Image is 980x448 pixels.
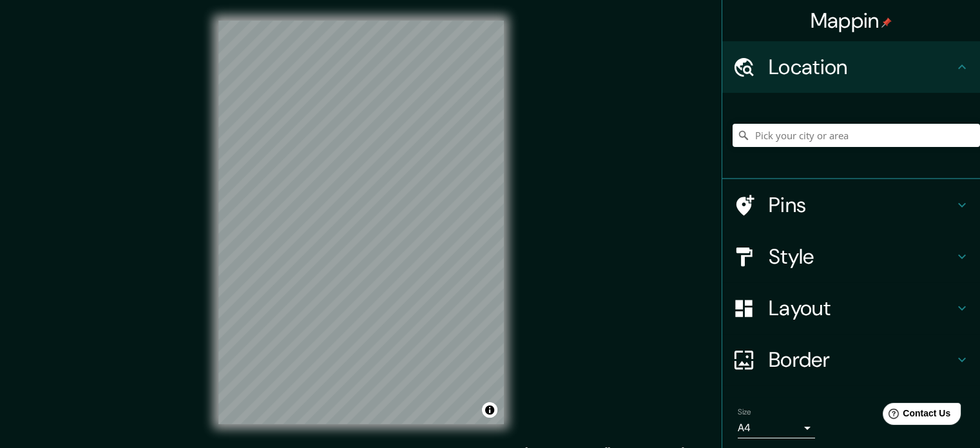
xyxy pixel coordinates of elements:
[769,295,954,321] h4: Layout
[482,402,497,418] button: Toggle attribution
[218,21,504,424] canvas: Map
[722,41,980,93] div: Location
[733,124,980,147] input: Pick your city or area
[722,231,980,282] div: Style
[769,192,954,218] h4: Pins
[738,407,751,418] label: Size
[722,282,980,334] div: Layout
[881,17,892,28] img: pin-icon.png
[769,54,954,80] h4: Location
[722,334,980,385] div: Border
[865,398,966,434] iframe: Help widget launcher
[811,8,892,34] h4: Mappin
[738,418,815,438] div: A4
[722,179,980,231] div: Pins
[769,347,954,373] h4: Border
[769,244,954,269] h4: Style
